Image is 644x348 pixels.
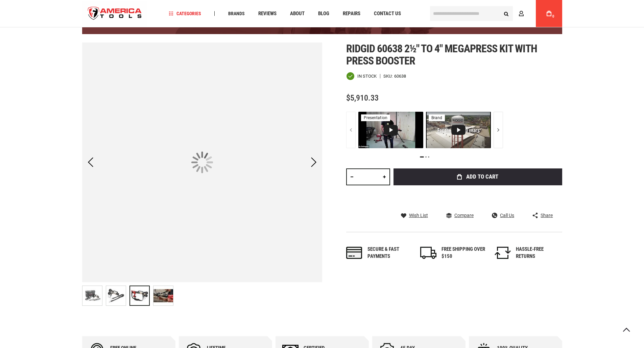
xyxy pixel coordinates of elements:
span: Call Us [500,213,514,218]
strong: SKU [383,74,394,78]
a: Wish List [401,212,428,218]
div: HASSLE-FREE RETURNS [516,246,560,260]
span: Add to Cart [466,174,498,180]
span: $5,910.33 [346,93,379,103]
a: Brands [225,9,248,18]
img: payments [346,247,362,259]
a: Contact Us [371,9,404,18]
span: Share [541,213,553,218]
a: About [287,9,308,18]
img: RIDGID 60638 2½" TO 4" MEGAPRESS KIT WITH PRESS BOOSTER [106,286,126,305]
a: store logo [82,1,148,26]
button: Search [500,7,513,20]
div: RIDGID 60638 2½" TO 4" MEGAPRESS KIT WITH PRESS BOOSTER [106,282,129,309]
div: 60638 [394,74,406,78]
img: America Tools [82,1,148,26]
a: Repairs [340,9,363,18]
span: 0 [552,15,554,18]
span: Compare [454,213,474,218]
button: Add to Cart [393,168,562,185]
div: Next [305,43,322,282]
div: RIDGID 60638 2½" TO 4" MEGAPRESS KIT WITH PRESS BOOSTER [129,282,153,309]
img: returns [495,247,511,259]
a: Call Us [492,212,514,218]
iframe: Secure express checkout frame [392,187,564,207]
div: Previous [82,43,99,282]
span: Blog [318,11,329,16]
a: Blog [315,9,332,18]
div: Availability [346,72,377,80]
span: Repairs [343,11,360,16]
span: About [290,11,305,16]
a: Reviews [255,9,280,18]
span: Contact Us [374,11,401,16]
span: Ridgid 60638 2½" to 4" megapress kit with press booster [346,42,538,67]
div: RIDGID 60638 2½" TO 4" MEGAPRESS KIT WITH PRESS BOOSTER [82,282,106,309]
span: Reviews [258,11,277,16]
img: RIDGID 60638 2½" TO 4" MEGAPRESS KIT WITH PRESS BOOSTER [82,286,102,305]
a: Compare [446,212,474,218]
span: In stock [357,74,377,78]
a: Categories [166,9,204,18]
div: FREE SHIPPING OVER $150 [442,246,485,260]
span: Categories [169,11,201,16]
img: shipping [420,247,436,259]
img: RIDGID 60638 2½" TO 4" MEGAPRESS KIT WITH PRESS BOOSTER [153,286,173,305]
div: Secure & fast payments [367,246,411,260]
span: Wish List [409,213,428,218]
span: Brands [228,11,245,16]
div: RIDGID 60638 2½" TO 4" MEGAPRESS KIT WITH PRESS BOOSTER [153,282,173,309]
